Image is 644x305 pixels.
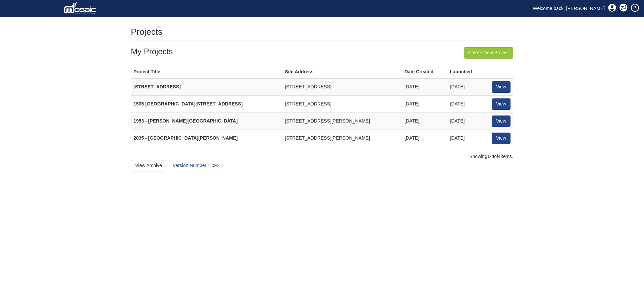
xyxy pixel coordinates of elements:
[131,47,513,56] h3: My Projects
[131,153,513,160] div: Showing of items.
[282,78,402,95] td: [STREET_ADDRESS]
[528,3,610,13] a: Welcome back, [PERSON_NAME]
[492,133,511,144] a: View
[492,98,511,110] a: View
[492,81,511,93] a: View
[492,116,511,127] a: View
[447,78,484,95] td: [DATE]
[447,130,484,146] td: [DATE]
[402,95,447,112] td: [DATE]
[487,154,494,159] b: 1-4
[447,95,484,112] td: [DATE]
[64,2,98,15] img: logo_white.png
[133,118,238,124] strong: 1953 - [PERSON_NAME][GEOGRAPHIC_DATA]
[402,130,447,146] td: [DATE]
[133,135,238,141] strong: 2035 - [GEOGRAPHIC_DATA][PERSON_NAME]
[133,84,181,89] strong: [STREET_ADDRESS]
[282,95,402,112] td: [STREET_ADDRESS]
[282,130,402,146] td: [STREET_ADDRESS][PERSON_NAME]
[498,154,501,159] b: 4
[402,66,447,78] th: Date Created
[464,47,513,59] a: Create New Project
[131,160,166,171] a: View Archive
[173,163,219,168] a: Version Number 1.092
[131,66,282,78] th: Project Title
[133,101,243,106] strong: 1535 [GEOGRAPHIC_DATA][STREET_ADDRESS]
[402,78,447,95] td: [DATE]
[131,27,162,37] h1: Projects
[447,66,484,78] th: Launched
[282,66,402,78] th: Site Address
[402,112,447,130] td: [DATE]
[282,112,402,130] td: [STREET_ADDRESS][PERSON_NAME]
[447,112,484,130] td: [DATE]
